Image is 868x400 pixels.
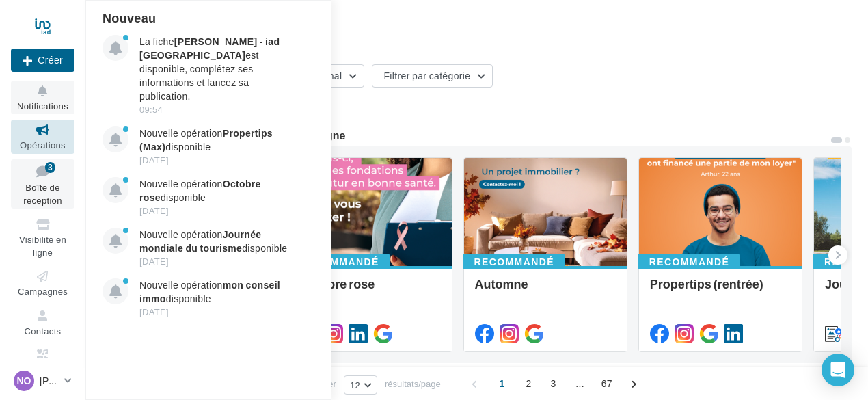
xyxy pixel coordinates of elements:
[350,379,360,390] span: 12
[518,373,540,395] span: 2
[491,373,513,395] span: 1
[385,377,441,390] span: résultats/page
[23,182,62,206] span: Boîte de réception
[822,354,854,386] div: Open Intercom Messenger
[102,130,830,141] div: 6 opérations recommandées par votre enseigne
[18,286,68,297] span: Campagnes
[11,306,74,339] a: Contacts
[11,368,74,394] a: NO [PERSON_NAME]
[20,139,66,150] span: Opérations
[288,254,390,269] div: Recommandé
[463,254,565,269] div: Recommandé
[344,375,377,395] button: 12
[638,254,740,269] div: Recommandé
[596,373,618,395] span: 67
[17,374,31,388] span: NO
[11,266,74,299] a: Campagnes
[475,277,616,304] div: Automne
[11,49,74,72] div: Nouvelle campagne
[569,373,591,395] span: ...
[19,234,66,258] span: Visibilité en ligne
[543,373,565,395] span: 3
[102,22,852,42] div: Opérations marketing
[372,64,493,88] button: Filtrer par catégorie
[17,101,68,111] span: Notifications
[299,277,440,304] div: Octobre rose
[11,345,74,378] a: Médiathèque
[11,81,74,114] button: Notifications
[45,162,55,173] div: 3
[25,325,62,336] span: Contacts
[11,120,74,153] a: Opérations
[11,159,74,209] a: Boîte de réception3
[40,374,59,388] p: [PERSON_NAME]
[11,49,74,72] button: Créer
[11,214,74,261] a: Visibilité en ligne
[306,377,336,390] span: Afficher
[650,277,791,304] div: Propertips (rentrée)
